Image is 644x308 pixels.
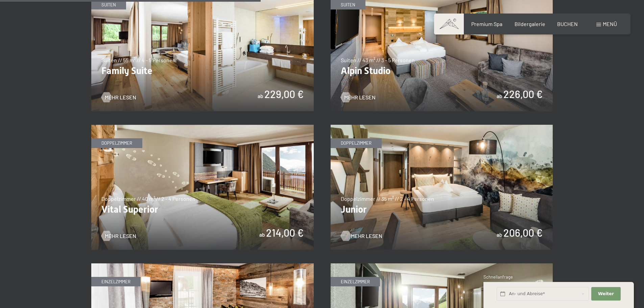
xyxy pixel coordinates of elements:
span: Mehr Lesen [351,232,382,240]
span: Schnellanfrage [483,274,513,280]
a: Vital Superior [91,125,314,129]
a: Single Superior [331,264,553,268]
a: Mehr Lesen [101,94,136,101]
a: Premium Spa [471,21,502,27]
a: Mehr Lesen [101,232,136,240]
span: Mehr Lesen [105,232,136,240]
span: Mehr Lesen [105,94,136,101]
a: Mehr Lesen [341,232,376,240]
img: Junior [331,125,553,250]
span: Mehr Lesen [344,94,376,101]
a: Mehr Lesen [341,94,376,101]
span: Menü [603,21,617,27]
a: BUCHEN [557,21,578,27]
img: Vital Superior [91,125,314,250]
a: Junior [331,125,553,129]
button: Weiter [591,287,620,301]
a: Single Alpin [91,264,314,268]
span: Weiter [598,291,614,297]
a: Bildergalerie [515,21,545,27]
